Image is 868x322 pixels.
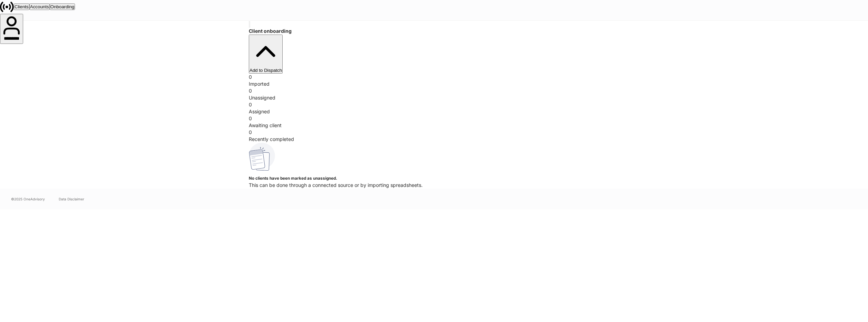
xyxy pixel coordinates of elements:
div: 0Assigned [249,101,619,115]
div: 0 [249,129,619,136]
button: Clients [14,3,29,10]
h4: Client onboarding [249,28,619,35]
div: 0Awaiting client [249,115,619,129]
div: 0Imported [249,74,619,87]
button: Accounts [29,3,50,10]
div: 0 [249,101,619,108]
div: Add to Dispatch [249,68,282,73]
div: 0Unassigned [249,87,619,101]
div: 0 [249,74,619,80]
div: Unassigned [249,94,619,101]
div: Clients [15,4,29,9]
span: © 2025 OneAdvisory [11,196,45,202]
p: This can be done through a connected source or by importing spreadsheets. [249,182,619,189]
div: Awaiting client [249,122,619,129]
h5: No clients have been marked as unassigned. [249,175,619,182]
div: Accounts [30,4,49,9]
div: 0 [249,87,619,94]
div: 0Recently completed [249,129,619,143]
div: 0 [249,115,619,122]
a: Data Disclaimer [59,196,84,202]
div: Imported [249,80,619,87]
div: Assigned [249,108,619,115]
button: Onboarding [50,3,75,10]
button: Add to Dispatch [249,35,283,74]
div: Onboarding [50,4,75,9]
div: Recently completed [249,136,619,143]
